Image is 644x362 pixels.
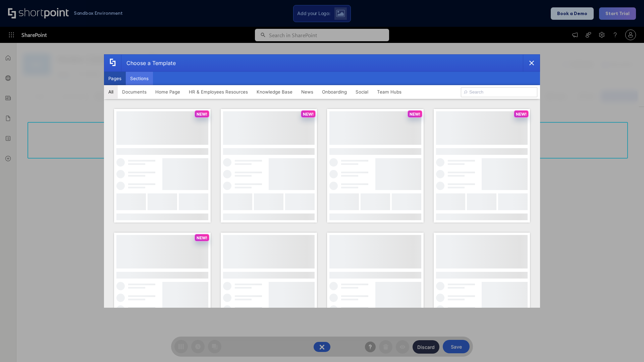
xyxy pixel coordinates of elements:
[104,85,118,99] button: All
[252,85,297,99] button: Knowledge Base
[410,112,420,117] p: NEW!
[297,85,318,99] button: News
[121,55,176,71] div: Choose a Template
[351,85,373,99] button: Social
[126,72,153,85] button: Sections
[461,87,537,97] input: Search
[516,112,527,117] p: NEW!
[373,85,406,99] button: Team Hubs
[184,85,252,99] button: HR & Employees Resources
[303,112,314,117] p: NEW!
[118,85,151,99] button: Documents
[151,85,184,99] button: Home Page
[318,85,351,99] button: Onboarding
[610,330,644,362] iframe: Chat Widget
[104,72,126,85] button: Pages
[104,54,540,308] div: template selector
[197,235,207,240] p: NEW!
[197,112,207,117] p: NEW!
